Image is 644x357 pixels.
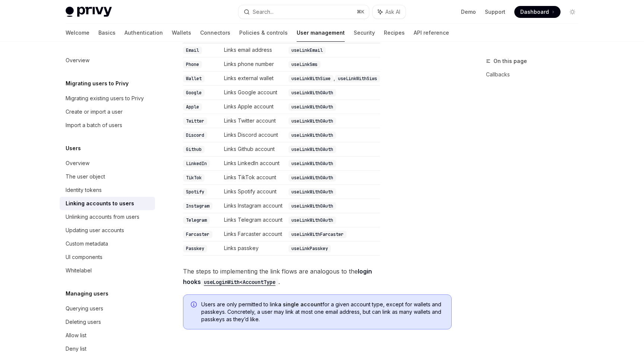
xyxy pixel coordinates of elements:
[288,117,336,125] code: useLinkWithOAuth
[285,72,380,86] td: ,
[183,188,207,196] code: Spotify
[60,157,155,170] a: Overview
[66,317,101,326] div: Deleting users
[221,185,285,199] td: Links Spotify account
[288,47,326,54] code: useLinkEmail
[288,75,334,82] code: useLinkWithSiwe
[60,92,155,105] a: Migrating existing users to Privy
[183,117,207,125] code: Twitter
[66,304,103,313] div: Querying users
[172,24,191,42] a: Wallets
[239,24,288,42] a: Policies & controls
[60,329,155,342] a: Allow list
[191,301,198,309] svg: Info
[221,142,285,157] td: Links Github account
[66,94,144,103] div: Migrating existing users to Privy
[239,5,369,19] button: Search...⌘K
[98,24,116,42] a: Basics
[60,342,155,356] a: Deny list
[183,89,205,97] code: Google
[183,61,202,68] code: Phone
[183,75,205,82] code: Wallet
[66,79,129,88] h5: Migrating users to Privy
[60,210,155,224] a: Unlinking accounts from users
[221,241,285,256] td: Links passkey
[183,132,207,139] code: Discord
[335,75,380,82] code: useLinkWithSiws
[288,174,336,181] code: useLinkWithOAuth
[288,160,336,167] code: useLinkWithOAuth
[60,54,155,67] a: Overview
[221,128,285,142] td: Links Discord account
[66,144,81,153] h5: Users
[357,9,364,15] span: ⌘ K
[373,5,405,19] button: Ask AI
[60,224,155,237] a: Updating user accounts
[288,217,336,224] code: useLinkWithOAuth
[514,6,561,18] a: Dashboard
[201,278,278,286] code: useLoginWith<AccountType
[60,315,155,329] a: Deleting users
[60,170,155,183] a: The user object
[288,231,347,238] code: useLinkWithFarcaster
[221,199,285,213] td: Links Instagram account
[66,56,89,65] div: Overview
[66,121,122,130] div: Import a batch of users
[384,24,405,42] a: Recipes
[183,202,212,210] code: Instagram
[66,199,134,208] div: Linking accounts to users
[221,157,285,171] td: Links LinkedIn account
[566,6,578,18] button: Toggle dark mode
[60,197,155,210] a: Linking accounts to users
[288,89,336,97] code: useLinkWithOAuth
[60,237,155,250] a: Custom metadata
[297,24,345,42] a: User management
[66,331,86,340] div: Allow list
[200,24,230,42] a: Connectors
[66,172,105,181] div: The user object
[385,8,400,16] span: Ask AI
[221,171,285,185] td: Links TikTok account
[183,268,372,285] a: login hooksuseLoginWith<AccountType
[66,212,139,221] div: Unlinking accounts from users
[66,226,124,235] div: Updating user accounts
[66,24,89,42] a: Welcome
[66,253,102,262] div: UI components
[354,24,375,42] a: Security
[183,174,205,181] code: TikTok
[221,86,285,100] td: Links Google account
[288,245,331,252] code: useLinkPasskey
[66,344,86,353] div: Deny list
[60,250,155,264] a: UI components
[60,302,155,315] a: Querying users
[66,289,108,298] h5: Managing users
[66,186,102,195] div: Identity tokens
[201,301,444,323] span: Users are only permitted to link for a given account type, except for wallets and passkeys. Concr...
[183,217,210,224] code: Telegram
[60,119,155,132] a: Import a batch of users
[414,24,449,42] a: API reference
[253,7,274,16] div: Search...
[520,8,549,16] span: Dashboard
[221,72,285,86] td: Links external wallet
[288,132,336,139] code: useLinkWithOAuth
[278,301,322,307] strong: a single account
[183,231,212,238] code: Farcaster
[493,57,527,66] span: On this page
[66,7,112,17] img: light logo
[461,8,476,16] a: Demo
[221,43,285,57] td: Links email address
[66,239,108,248] div: Custom metadata
[288,61,321,68] code: useLinkSms
[60,183,155,197] a: Identity tokens
[183,146,205,153] code: Github
[183,47,202,54] code: Email
[183,245,207,252] code: Passkey
[60,105,155,119] a: Create or import a user
[66,107,123,116] div: Create or import a user
[66,159,89,168] div: Overview
[288,188,336,196] code: useLinkWithOAuth
[124,24,163,42] a: Authentication
[60,264,155,277] a: Whitelabel
[288,146,336,153] code: useLinkWithOAuth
